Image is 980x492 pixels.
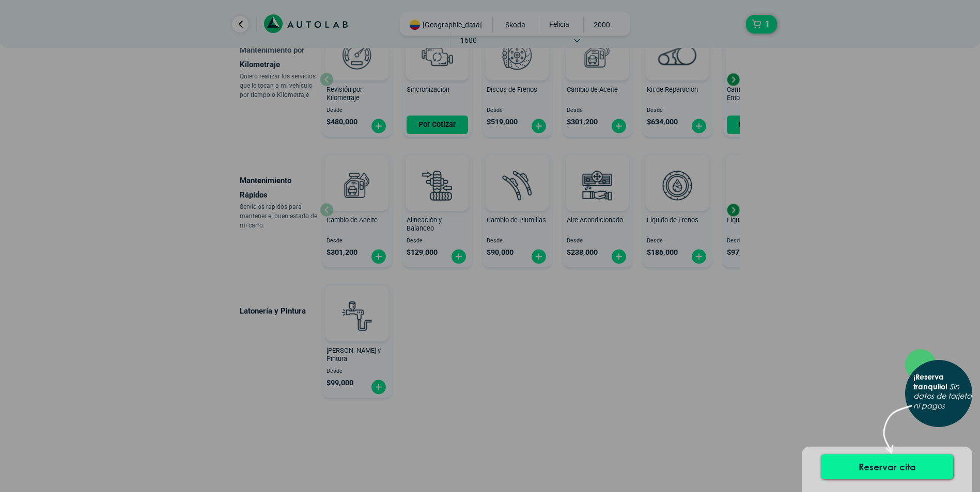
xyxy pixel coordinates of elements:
span: × [922,356,928,371]
i: Sin datos de tarjeta ni pagos [913,382,972,411]
button: Reservar cita [821,454,953,479]
button: Close [913,349,937,378]
b: ¡Reserva tranquilo! [913,372,947,391]
img: flecha.png [883,404,912,463]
